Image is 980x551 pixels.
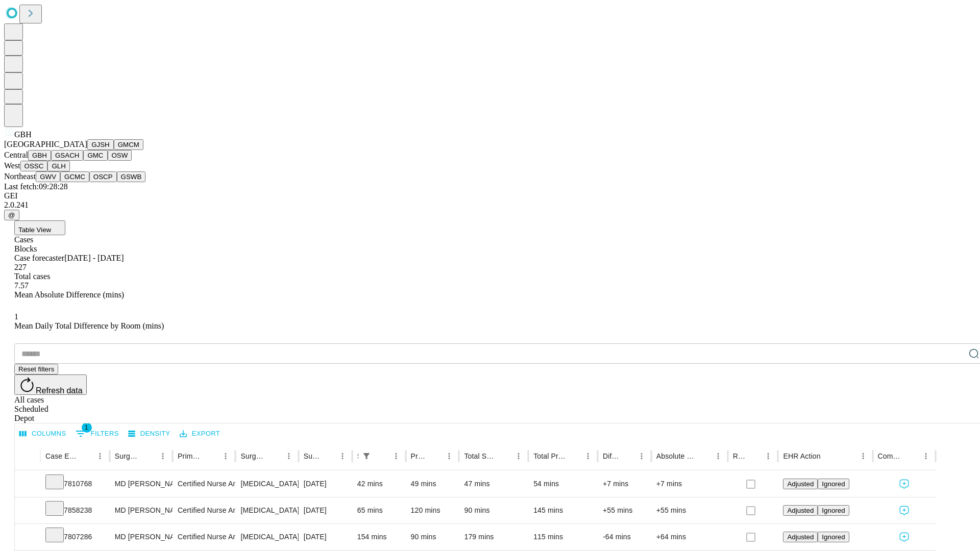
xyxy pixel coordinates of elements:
[533,497,593,523] div: 145 mins
[4,140,87,148] span: [GEOGRAPHIC_DATA]
[656,524,723,550] div: +64 mins
[36,386,83,395] span: Refresh data
[18,226,51,234] span: Table View
[87,139,114,150] button: GJSH
[79,449,93,463] button: Sort
[82,422,92,433] span: 1
[656,452,696,460] div: Absolute Difference
[14,374,87,395] button: Refresh data
[114,139,143,150] button: GMCM
[282,449,296,463] button: Menu
[240,452,266,460] div: Surgery Name
[761,449,775,463] button: Menu
[20,529,35,546] button: Expand
[464,471,523,497] div: 47 mins
[533,524,593,550] div: 115 mins
[787,480,814,488] span: Adjusted
[108,150,132,161] button: OSW
[822,449,836,463] button: Sort
[4,151,28,159] span: Central
[787,533,814,541] span: Adjusted
[51,150,83,161] button: GSACH
[14,130,32,139] span: GBH
[818,532,849,542] button: Ignored
[14,281,29,290] span: 7.57
[240,524,293,550] div: [MEDICAL_DATA] PARTIAL
[822,507,845,514] span: Ignored
[4,182,68,191] span: Last fetch: 09:28:28
[464,452,496,460] div: Total Scheduled Duration
[357,497,401,523] div: 65 mins
[64,254,124,262] span: [DATE] - [DATE]
[783,479,818,489] button: Adjusted
[357,471,401,497] div: 42 mins
[428,449,442,463] button: Sort
[267,449,282,463] button: Sort
[357,452,358,460] div: Scheduled In Room Duration
[497,449,511,463] button: Sort
[204,449,218,463] button: Sort
[18,365,54,373] span: Reset filters
[45,524,105,550] div: 7807286
[177,426,223,442] button: Export
[711,449,725,463] button: Menu
[620,449,634,463] button: Sort
[4,210,19,220] button: @
[36,171,60,182] button: GWV
[603,452,619,460] div: Difference
[240,497,293,523] div: [MEDICAL_DATA] PARTIAL
[45,452,78,460] div: Case Epic Id
[45,471,105,497] div: 7810768
[822,533,845,541] span: Ignored
[178,497,230,523] div: Certified Nurse Anesthetist
[115,497,167,523] div: MD [PERSON_NAME]
[321,449,335,463] button: Sort
[822,480,845,488] span: Ignored
[89,171,117,182] button: OSCP
[14,321,164,330] span: Mean Daily Total Difference by Room (mins)
[178,471,230,497] div: Certified Nurse Anesthetist
[304,471,347,497] div: [DATE]
[73,425,121,442] button: Show filters
[603,497,646,523] div: +55 mins
[4,191,976,201] div: GEI
[818,505,849,516] button: Ignored
[375,449,389,463] button: Sort
[178,524,230,550] div: Certified Nurse Anesthetist
[787,507,814,514] span: Adjusted
[14,312,18,321] span: 1
[411,497,454,523] div: 120 mins
[14,290,124,299] span: Mean Absolute Difference (mins)
[218,449,233,463] button: Menu
[533,452,566,460] div: Total Predicted Duration
[783,532,818,542] button: Adjusted
[28,150,51,161] button: GBH
[14,364,58,374] button: Reset filters
[17,426,69,442] button: Select columns
[919,449,933,463] button: Menu
[45,497,105,523] div: 7858238
[304,497,347,523] div: [DATE]
[4,161,20,170] span: West
[20,161,48,171] button: OSSC
[178,452,203,460] div: Primary Service
[14,254,64,262] span: Case forecaster
[904,449,919,463] button: Sort
[389,449,403,463] button: Menu
[115,524,167,550] div: MD [PERSON_NAME]
[141,449,156,463] button: Sort
[240,471,293,497] div: [MEDICAL_DATA] CA SCRN NOT HI RSK
[783,505,818,516] button: Adjusted
[442,449,456,463] button: Menu
[47,161,69,171] button: GLH
[60,171,89,182] button: GCMC
[878,452,903,460] div: Comments
[783,452,820,460] div: EHR Action
[656,497,723,523] div: +55 mins
[359,449,374,463] button: Show filters
[747,449,761,463] button: Sort
[697,449,711,463] button: Sort
[357,524,401,550] div: 154 mins
[8,211,15,219] span: @
[14,272,50,281] span: Total cases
